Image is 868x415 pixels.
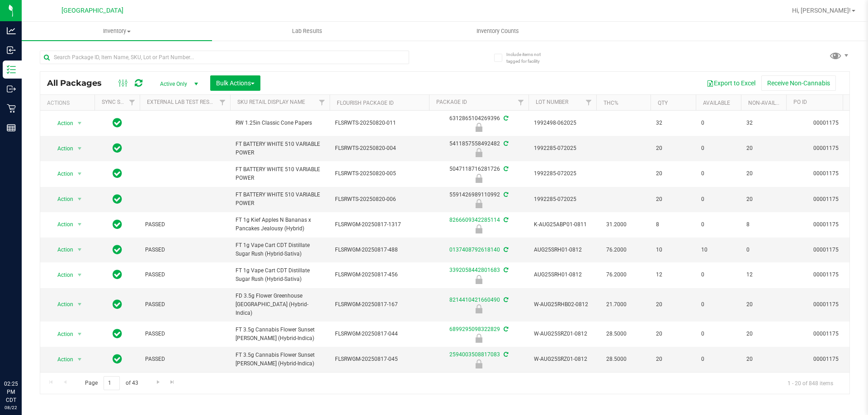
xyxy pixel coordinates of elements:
span: 20 [656,330,690,338]
span: select [74,193,85,205]
a: 00001175 [813,301,839,308]
span: FLSRWTS-20250820-011 [335,119,424,127]
a: Inventory Counts [402,22,593,41]
span: PASSED [145,300,225,309]
span: PASSED [145,246,225,254]
span: 20 [656,144,690,153]
a: Sync Status [102,99,137,105]
span: 1992498-062025 [534,119,591,127]
inline-svg: Inventory [7,65,16,74]
span: 1992285-072025 [534,169,591,178]
span: Action [49,193,74,205]
span: Sync from Compliance System [502,351,508,358]
span: 21.7000 [602,298,631,311]
a: Flourish Package ID [337,100,394,106]
div: Newly Received [428,304,530,313]
span: Sync from Compliance System [502,140,508,147]
span: FT 1g Kief Apples N Bananas x Pancakes Jealousy (Hybrid) [236,216,324,233]
a: PO ID [793,99,807,105]
div: 5591426989110992 [428,191,530,208]
span: FLSRWGM-20250817-044 [335,330,424,338]
span: Sync from Compliance System [502,115,508,121]
button: Export to Excel [701,75,761,91]
span: FT BATTERY WHITE 510 VARIABLE POWER [236,191,324,208]
a: Package ID [436,99,467,105]
inline-svg: Inbound [7,46,16,55]
span: 0 [701,300,736,309]
span: 0 [701,220,736,229]
a: 2594003508817083 [449,351,500,358]
a: Filter [514,95,528,110]
span: PASSED [145,220,225,229]
span: 20 [656,355,690,364]
span: 20 [746,355,781,364]
span: PASSED [145,330,225,338]
span: 8 [656,220,690,229]
span: In Sync [113,298,122,311]
inline-svg: Analytics [7,26,16,35]
div: Newly Received [428,275,530,284]
span: select [74,218,85,231]
span: FLSRWGM-20250817-045 [335,355,424,364]
span: In Sync [113,167,122,180]
span: In Sync [113,268,122,281]
a: Filter [215,95,230,110]
a: 3392058442801683 [449,267,500,273]
a: Available [703,100,730,106]
span: Sync from Compliance System [502,297,508,303]
span: FT 1g Vape Cart CDT Distillate Sugar Rush (Hybrid-Sativa) [236,241,324,258]
span: FLSRWGM-20250817-488 [335,246,424,254]
span: Action [49,353,74,366]
div: Newly Received [428,174,530,183]
span: Action [49,298,74,311]
span: 20 [656,169,690,178]
span: FT BATTERY WHITE 510 VARIABLE POWER [236,140,324,157]
a: Qty [658,100,668,106]
span: 31.2000 [602,218,631,231]
div: Actions [47,100,91,106]
span: Action [49,142,74,155]
span: 1992285-072025 [534,195,591,204]
a: 00001175 [813,356,839,362]
a: 00001175 [813,196,839,202]
a: Go to the last page [166,376,179,388]
span: Action [49,269,74,281]
a: 00001175 [813,221,839,228]
span: select [74,298,85,311]
span: 32 [746,119,781,127]
span: 76.2000 [602,268,631,281]
span: Sync from Compliance System [502,191,508,198]
span: 10 [701,246,736,254]
inline-svg: Retail [7,104,16,113]
span: 20 [746,144,781,153]
span: In Sync [113,218,122,231]
span: 0 [701,119,736,127]
a: 0137408792618140 [449,247,500,253]
iframe: Resource center [9,343,36,370]
div: Newly Received [428,334,530,343]
div: Newly Received [428,359,530,368]
span: Sync from Compliance System [502,166,508,172]
span: AUG25SRH01-0812 [534,246,591,254]
a: 6899295098322829 [449,326,500,332]
a: Non-Available [748,100,788,106]
a: Inventory [22,22,212,41]
div: Newly Received [428,123,530,132]
span: In Sync [113,193,122,205]
a: THC% [604,100,618,106]
a: Filter [315,95,330,110]
span: select [74,269,85,281]
span: 1992285-072025 [534,144,591,153]
span: 10 [656,246,690,254]
a: 00001175 [813,331,839,337]
span: Action [49,328,74,340]
input: Search Package ID, Item Name, SKU, Lot or Part Number... [40,51,409,64]
span: 28.5000 [602,327,631,340]
span: Sync from Compliance System [502,217,508,223]
a: 8266609342285114 [449,217,500,223]
span: In Sync [113,353,122,365]
div: 5047118716281726 [428,165,530,182]
span: 0 [701,195,736,204]
span: Action [49,117,74,130]
a: Filter [125,95,140,110]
